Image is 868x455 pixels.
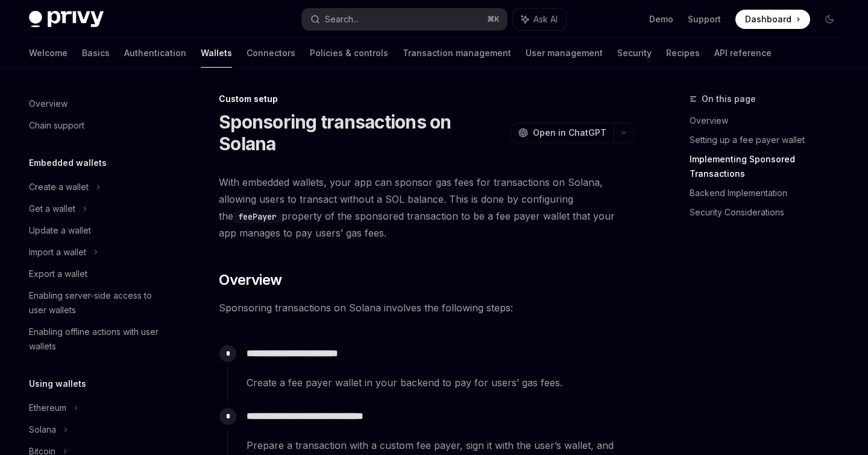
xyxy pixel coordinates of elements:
a: Implementing Sponsored Transactions [690,150,849,183]
span: Open in ChatGPT [533,127,606,139]
img: dark logo [29,11,104,28]
a: Update a wallet [19,220,174,241]
span: On this page [702,92,756,106]
span: With embedded wallets, your app can sponsor gas fees for transactions on Solana, allowing users t... [219,174,634,241]
div: Search... [325,12,359,27]
a: Enabling offline actions with user wallets [19,321,174,357]
span: Create a fee payer wallet in your backend to pay for users’ gas fees. [247,374,634,391]
div: Chain support [29,118,84,133]
a: Recipes [666,39,700,68]
div: Solana [29,422,56,437]
span: Sponsoring transactions on Solana involves the following steps: [219,299,634,316]
h1: Sponsoring transactions on Solana [219,111,506,154]
div: Import a wallet [29,245,86,259]
a: Setting up a fee payer wallet [690,130,849,150]
h5: Embedded wallets [29,156,107,170]
a: Backend Implementation [690,183,849,203]
button: Toggle dark mode [820,10,839,29]
button: Ask AI [513,8,566,30]
a: Export a wallet [19,263,174,285]
button: Open in ChatGPT [511,122,614,143]
a: Security Considerations [690,203,849,222]
a: Wallets [201,39,232,68]
span: Dashboard [745,13,791,25]
div: Create a wallet [29,180,89,194]
a: Enabling server-side access to user wallets [19,285,174,321]
a: Policies & controls [310,39,388,68]
button: Search...⌘K [302,8,506,30]
span: ⌘ K [487,14,500,24]
div: Get a wallet [29,202,75,216]
a: Authentication [124,39,186,68]
div: Custom setup [219,93,634,105]
a: Support [688,13,721,25]
h5: Using wallets [29,377,86,391]
a: Connectors [247,39,295,68]
div: Enabling offline actions with user wallets [29,325,166,354]
a: API reference [714,39,772,68]
a: Demo [649,13,673,25]
div: Ethereum [29,401,66,415]
a: Dashboard [735,10,810,29]
div: Update a wallet [29,223,91,238]
a: Basics [82,39,110,68]
a: Chain support [19,115,174,136]
a: User management [526,39,603,68]
span: Ask AI [533,13,558,25]
div: Overview [29,97,68,111]
span: Overview [219,270,281,290]
a: Overview [690,111,849,130]
div: Enabling server-side access to user wallets [29,288,166,317]
code: feePayer [233,210,281,223]
a: Overview [19,93,174,115]
a: Transaction management [403,39,511,68]
a: Security [617,39,652,68]
a: Welcome [29,39,68,68]
div: Export a wallet [29,267,87,281]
